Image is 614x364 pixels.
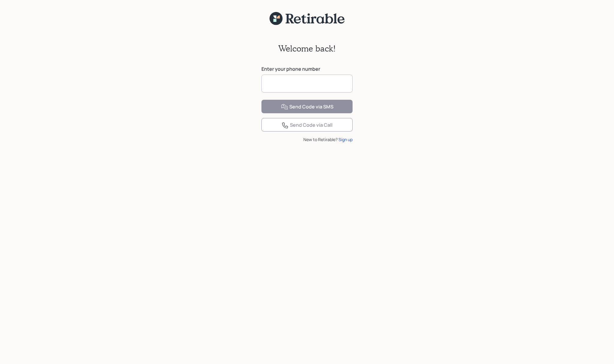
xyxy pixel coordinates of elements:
div: New to Retirable? [261,136,353,143]
button: Send Code via SMS [261,100,353,113]
button: Send Code via Call [261,118,353,132]
h2: Welcome back! [278,43,336,54]
div: Sign up [338,136,353,143]
div: Send Code via SMS [281,103,333,111]
label: Enter your phone number [261,66,353,72]
div: Send Code via Call [282,122,332,129]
